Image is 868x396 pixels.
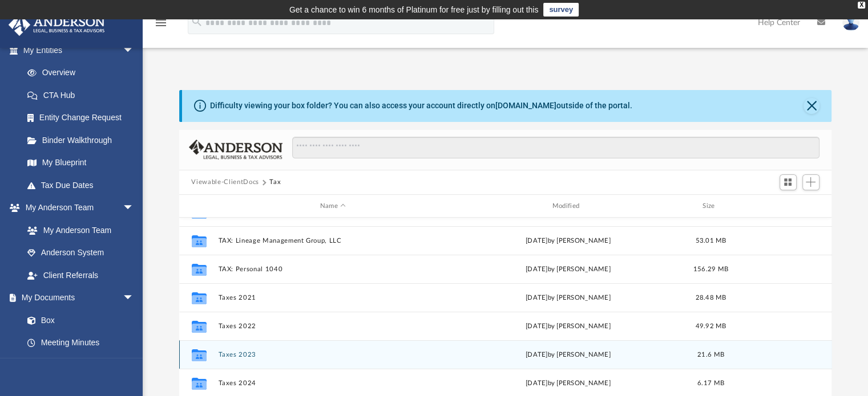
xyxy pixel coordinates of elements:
[688,201,733,211] div: Size
[218,266,448,273] button: TAX: Personal 1040
[16,332,146,354] a: Meeting Minutes
[453,264,683,275] div: [DATE] by [PERSON_NAME]
[695,238,726,244] span: 53.01 MB
[8,39,151,62] a: My Entitiesarrow_drop_down
[16,152,146,174] a: My Blueprint
[210,100,632,112] div: Difficulty viewing your box folder? You can also access your account directly on outside of the p...
[191,177,259,187] button: Viewable-ClientDocs
[695,323,726,329] span: 49.92 MB
[218,322,448,330] button: Taxes 2022
[218,379,448,387] button: Taxes 2024
[16,84,151,107] a: CTA Hub
[697,352,724,358] span: 21.6 MB
[16,174,151,197] a: Tax Due Dates
[269,177,281,187] button: Tax
[453,378,683,389] div: [DATE] by [PERSON_NAME]
[218,237,448,244] button: TAX: Lineage Management Group, LLC
[453,350,683,360] div: [DATE] by [PERSON_NAME]
[16,107,151,129] a: Entity Change Request
[123,197,146,220] span: arrow_drop_down
[217,201,447,211] div: Name
[154,16,168,30] i: menu
[697,380,724,386] span: 6.17 MB
[453,236,683,246] div: [DATE] by [PERSON_NAME]
[8,197,146,219] a: My Anderson Teamarrow_drop_down
[693,266,728,272] span: 156.29 MB
[543,3,579,17] a: survey
[495,101,556,110] a: [DOMAIN_NAME]
[16,242,146,264] a: Anderson System
[16,264,146,287] a: Client Referrals
[16,62,151,84] a: Overview
[453,293,683,303] div: [DATE] by [PERSON_NAME]
[292,137,819,158] input: Search files and folders
[16,309,140,332] a: Box
[218,294,448,301] button: Taxes 2021
[780,174,797,190] button: Switch to Grid View
[804,98,819,114] button: Close
[123,39,146,62] span: arrow_drop_down
[289,3,539,17] div: Get a chance to win 6 months of Platinum for free just by filling out this
[123,287,146,310] span: arrow_drop_down
[695,295,726,301] span: 28.48 MB
[738,201,818,211] div: id
[858,2,865,9] div: close
[16,219,140,242] a: My Anderson Team
[453,321,683,332] div: [DATE] by [PERSON_NAME]
[16,354,140,377] a: Forms Library
[218,351,448,358] button: Taxes 2023
[191,15,203,28] i: search
[184,201,212,211] div: id
[16,129,151,152] a: Binder Walkthrough
[802,174,819,190] button: Add
[5,14,108,36] img: Anderson Advisors Platinum Portal
[842,14,859,31] img: User Pic
[8,287,146,309] a: My Documentsarrow_drop_down
[154,22,168,30] a: menu
[453,201,683,211] div: Modified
